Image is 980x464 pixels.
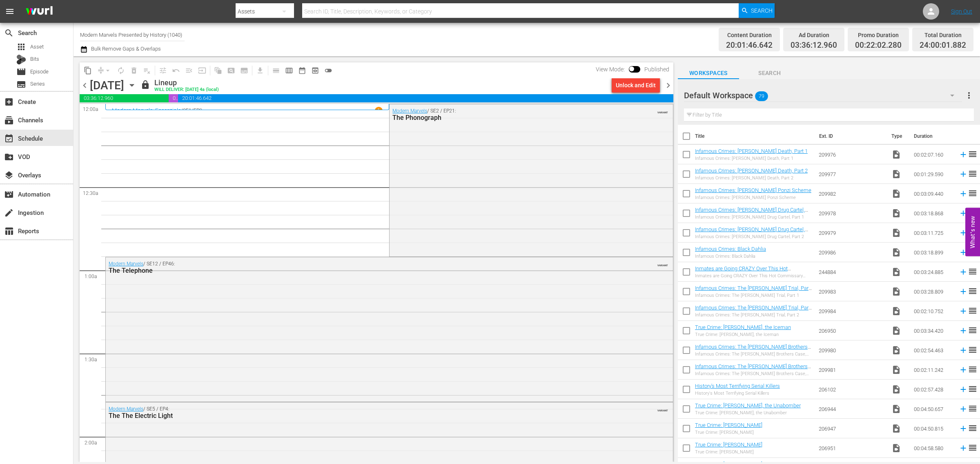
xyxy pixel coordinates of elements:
td: 209982 [815,184,888,203]
span: 24:00:01.882 [920,41,966,50]
div: Total Duration [920,29,966,41]
td: 209986 [815,243,888,262]
div: Default Workspace [684,84,962,107]
span: 00:22:02.280 [855,41,902,50]
span: Channels [4,115,14,125]
span: Video [891,189,901,199]
span: reorder [968,306,978,316]
a: Infamous Crimes: [PERSON_NAME] Drug Cartel, Part 2 [695,226,808,239]
div: True Crime: [PERSON_NAME], the Unabomber [695,410,801,415]
div: Infamous Crimes: The [PERSON_NAME] Brothers Case, Part 2 [695,371,812,376]
td: 00:02:57.428 [911,380,955,399]
span: Automation [4,190,14,199]
span: reorder [968,423,978,433]
a: True Crime: [PERSON_NAME], the Unabomber [695,402,801,409]
p: EP8 [194,108,202,113]
span: 03:36:12.960 [791,41,837,50]
span: Bits [30,55,39,63]
td: 209976 [815,145,888,164]
span: Loop Content [114,64,127,77]
span: Video [891,424,901,433]
span: Asset [30,43,44,51]
span: Series [16,80,26,89]
a: Modern Marvels [109,406,143,412]
a: Modern Marvels [392,108,427,114]
span: Overlays [4,170,14,180]
span: Search [751,3,773,18]
svg: Add to Schedule [959,248,968,257]
div: The The Electric Light [109,412,624,420]
svg: Add to Schedule [959,307,968,316]
span: Video [891,404,901,414]
td: 00:02:11.242 [911,360,955,380]
span: more_vert [964,91,974,100]
svg: Add to Schedule [959,424,968,433]
td: 209979 [815,223,888,243]
a: Infamous Crimes: Black Dahlia [695,246,766,252]
div: WILL DELIVER: [DATE] 4a (local) [154,87,219,93]
span: Video [891,169,901,179]
svg: Add to Schedule [959,189,968,198]
span: Toggle to switch from Published to Draft view. [629,66,635,72]
a: Infamous Crimes: [PERSON_NAME] Ponzi Scheme [695,187,811,193]
td: 00:03:18.868 [911,203,955,223]
div: Lineup [154,78,219,87]
a: Infamous Crimes: The [PERSON_NAME] Trial, Part 1 [695,285,812,297]
svg: Add to Schedule [959,150,968,159]
span: reorder [968,365,978,374]
svg: Add to Schedule [959,404,968,413]
td: 00:02:07.160 [911,145,955,164]
span: Video [891,384,901,394]
span: reorder [968,169,978,179]
td: 209983 [815,282,888,301]
span: Remove Gaps & Overlaps [94,64,114,77]
span: reorder [968,404,978,413]
div: Infamous Crimes: The [PERSON_NAME] Trial, Part 1 [695,293,812,298]
span: lock [140,80,150,90]
span: VARIANT [657,107,668,114]
a: True Crime: [PERSON_NAME], the Iceman [695,324,791,330]
span: VARIANT [657,405,668,412]
div: The Phonograph [392,114,627,122]
div: Bits [16,55,26,64]
span: View Mode: [592,66,629,73]
span: 20:01:46.642 [178,94,673,102]
img: ans4CAIJ8jUAAAAAAAAAAAAAAAAAAAAAAAAgQb4GAAAAAAAAAAAAAAAAAAAAAAAAJMjXAAAAAAAAAAAAAAAAAAAAAAAAgAT5G... [20,2,59,21]
span: 03:36:12.960 [80,94,169,102]
svg: Add to Schedule [959,170,968,179]
span: VARIANT [657,260,668,267]
div: Content Duration [726,29,773,41]
span: reorder [968,384,978,394]
td: 00:03:24.885 [911,262,955,282]
svg: Add to Schedule [959,267,968,276]
span: Search [739,68,800,78]
div: Ad Duration [791,29,837,41]
td: 00:03:11.725 [911,223,955,243]
div: / SE5 / EP4: [109,406,624,420]
span: date_range_outlined [298,66,306,75]
svg: Add to Schedule [959,326,968,335]
span: Video [891,326,901,336]
div: Infamous Crimes: [PERSON_NAME] Drug Cartel, Part 2 [695,234,812,239]
span: Asset [16,42,26,52]
span: 00:22:02.280 [169,94,178,102]
span: Workspaces [678,68,739,78]
div: Infamous Crimes: The [PERSON_NAME] Brothers Case, Part 1 [695,351,812,357]
span: Video [891,443,901,453]
span: chevron_right [663,80,673,91]
span: Video [891,287,901,296]
td: 209978 [815,203,888,223]
div: Infamous Crimes: Black Dahlia [695,254,766,259]
td: 206944 [815,399,888,419]
td: 00:02:54.463 [911,340,955,360]
button: Open Feedback Widget [965,208,980,256]
span: reorder [968,286,978,296]
span: Search [4,28,14,38]
span: Ingestion [4,208,14,218]
a: True Crime: [PERSON_NAME] [695,422,762,428]
td: 00:03:34.420 [911,321,955,340]
a: Sign Out [951,8,972,15]
td: 206947 [815,419,888,438]
svg: Add to Schedule [959,228,968,237]
span: 20:01:46.642 [726,41,773,50]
